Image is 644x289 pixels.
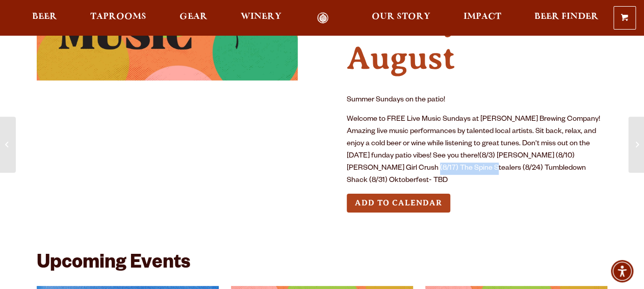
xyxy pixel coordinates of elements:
[32,13,57,21] span: Beer
[25,12,64,24] a: Beer
[84,12,153,24] a: Taprooms
[304,12,342,24] a: Odell Home
[457,12,508,24] a: Impact
[365,12,437,24] a: Our Story
[347,114,608,187] p: Welcome to FREE Live Music Sundays at [PERSON_NAME] Brewing Company! Amazing live music performan...
[463,13,501,21] span: Impact
[528,12,605,24] a: Beer Finder
[173,12,214,24] a: Gear
[234,12,288,24] a: Winery
[534,13,599,21] span: Beer Finder
[241,13,281,21] span: Winery
[611,260,633,282] div: Accessibility Menu
[372,13,430,21] span: Our Story
[37,253,190,276] h2: Upcoming Events
[347,94,608,107] p: Summer Sundays on the patio!
[90,13,146,21] span: Taprooms
[179,13,208,21] span: Gear
[347,194,450,213] button: Add to Calendar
